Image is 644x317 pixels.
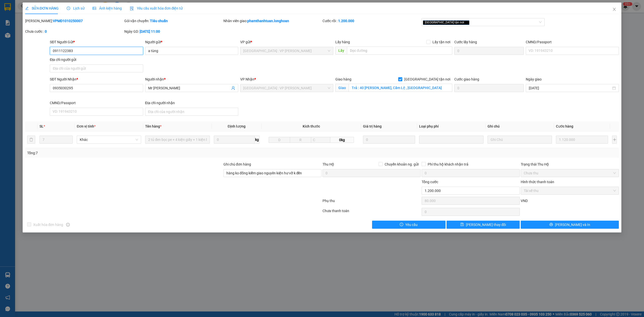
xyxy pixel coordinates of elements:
[607,3,621,17] button: Close
[223,162,251,166] label: Ghi chú đơn hàng
[145,100,238,106] div: Địa chỉ người nhận
[363,124,382,128] span: Giá trị hàng
[338,19,354,23] b: 1.200.000
[53,19,83,23] b: VPMD1010250007
[145,136,210,144] input: VD: Bàn, Ghế
[335,47,347,55] span: Lấy
[521,162,619,167] div: Trạng thái Thu Hộ
[150,19,168,23] b: Tiêu chuẩn
[50,39,143,45] div: SĐT Người Gửi
[526,77,542,81] label: Ngày giao
[231,86,235,90] span: user-add
[460,223,464,227] span: save
[549,223,553,227] span: printer
[240,77,254,81] span: VP Nhận
[124,18,222,24] div: Gói vận chuyển:
[223,18,321,24] div: Nhân viên giao:
[243,84,330,92] span: Đà Nẵng : VP Thanh Khê
[50,64,143,72] input: Địa chỉ của người gửi
[255,136,260,144] span: kg
[27,136,35,144] button: delete
[223,169,321,177] input: Ghi chú đơn hàng
[322,198,421,207] div: Phụ thu
[145,39,238,45] div: Người gửi
[67,6,85,10] span: Lịch sử
[322,208,421,217] div: Chưa thanh toán
[612,7,616,11] span: close
[269,137,290,143] input: D
[402,76,452,82] span: [GEOGRAPHIC_DATA] tận nơi
[349,84,452,92] input: Giao tận nơi
[555,222,590,227] span: [PERSON_NAME] và In
[240,39,333,45] div: VP gửi
[93,6,122,10] span: Ảnh kiện hàng
[67,7,70,10] span: clock-circle
[25,6,59,10] span: SỬA ĐƠN HÀNG
[124,29,222,34] div: Ngày GD:
[426,162,470,167] span: Phí thu hộ khách nhận trả
[50,76,143,82] div: SĐT Người Nhận
[363,136,415,144] input: 0
[423,20,469,25] span: [GEOGRAPHIC_DATA] tận nơi
[247,19,289,23] b: phamthanhtuan.longhoan
[486,122,554,131] th: Ghi chú
[228,124,246,128] span: Định lượng
[335,40,350,44] span: Lấy hàng
[290,137,311,143] input: R
[323,162,334,166] span: Thu Hộ
[25,7,29,10] span: edit
[454,84,524,92] input: Cước giao hàng
[347,47,452,55] input: Dọc đường
[529,85,611,91] input: Ngày giao
[454,40,477,44] label: Cước lấy hàng
[524,187,616,194] span: Tài xế thu
[25,29,123,34] div: Chưa cước :
[130,7,134,11] img: icon
[430,39,452,45] span: Lấy tận nơi
[488,136,552,144] input: Ghi Chú
[454,47,524,55] input: Cước lấy hàng
[145,124,162,128] span: Tên hàng
[383,162,421,167] span: Chuyển khoản ng. gửi
[466,222,506,227] span: [PERSON_NAME] thay đổi
[521,221,619,229] button: printer[PERSON_NAME] và In
[465,21,467,24] span: close
[556,136,608,144] input: 0
[25,18,123,24] div: [PERSON_NAME]:
[335,77,351,81] span: Giao hàng
[422,180,438,184] span: Tổng cước
[526,39,619,45] div: CMND/Passport
[417,122,486,131] th: Loại phụ phí
[521,199,528,203] span: VND
[145,108,238,116] input: Địa chỉ của người nhận
[405,222,418,227] span: Yêu cầu
[303,124,320,128] span: Kích thước
[93,7,96,10] span: picture
[31,222,65,227] span: Xuất hóa đơn hàng
[27,150,248,156] div: Tổng: 7
[400,223,403,227] span: exclamation-circle
[372,221,446,229] button: exclamation-circleYêu cầu
[556,124,573,128] span: Cước hàng
[335,84,349,92] span: Giao
[130,6,183,10] span: Yêu cầu xuất hóa đơn điện tử
[50,100,143,106] div: CMND/Passport
[45,29,47,33] b: 0
[80,136,138,143] span: Khác
[521,180,554,184] label: Hình thức thanh toán
[612,136,617,144] button: plus
[140,29,160,33] b: [DATE] 11:00
[145,76,238,82] div: Người nhận
[524,169,616,177] span: Chưa thu
[50,57,143,62] div: Địa chỉ người gửi
[323,18,421,24] div: Cước rồi :
[447,221,520,229] button: save[PERSON_NAME] thay đổi
[330,137,354,143] span: 0kg
[77,124,96,128] span: Đơn vị tính
[66,223,70,226] span: info-circle
[243,47,330,55] span: Hà Nội : VP Nam Từ Liêm
[311,137,330,143] input: C
[454,77,479,81] label: Cước giao hàng
[39,124,44,128] span: SL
